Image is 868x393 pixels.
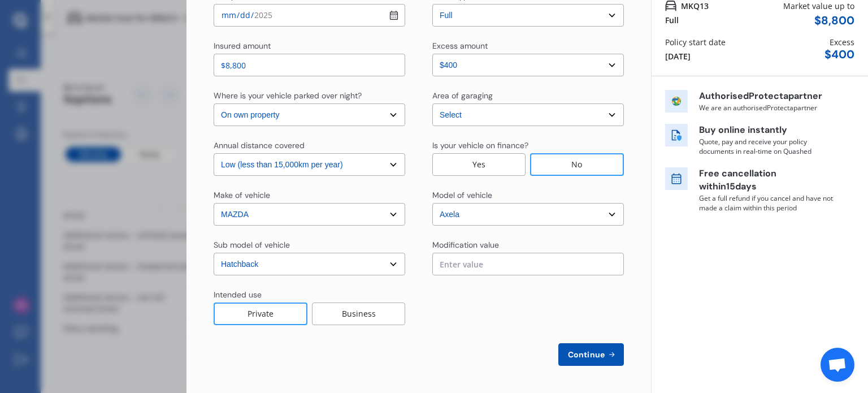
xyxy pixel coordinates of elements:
div: Policy start date [665,36,726,48]
div: Business [312,303,405,325]
p: Get a full refund if you cancel and have not made a claim within this period [699,193,835,213]
div: $ 8,800 [814,14,854,27]
p: We are an authorised Protecta partner [699,103,835,113]
div: Sub model of vehicle [214,239,290,251]
div: Insured amount [214,40,271,51]
div: Private [214,303,307,325]
p: Buy online instantly [699,124,835,137]
div: Excess amount [432,40,488,51]
div: $ 400 [824,48,854,61]
div: No [530,153,624,176]
div: Intended use [214,289,262,300]
img: buy online icon [665,124,688,146]
div: Where is your vehicle parked over night? [214,90,362,101]
p: Authorised Protecta partner [699,90,835,103]
button: Continue [558,343,624,366]
div: Make of vehicle [214,189,270,201]
div: Model of vehicle [432,189,492,201]
div: Modification value [432,239,499,251]
img: insurer icon [665,90,688,113]
div: Is your vehicle on finance? [432,140,528,151]
div: Area of garaging [432,90,493,101]
input: dd / mm / yyyy [214,4,405,27]
div: Excess [830,36,854,48]
p: Quote, pay and receive your policy documents in real-time on Quashed [699,137,835,156]
div: Yes [432,153,526,176]
input: Enter insured amount [214,54,405,76]
input: Enter value [432,253,624,275]
img: free cancel icon [665,167,688,190]
p: Free cancellation within 15 days [699,167,835,193]
div: Annual distance covered [214,140,305,151]
a: Open chat [821,348,854,382]
span: Continue [566,350,607,359]
div: [DATE] [665,50,691,62]
div: Full [665,14,679,26]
